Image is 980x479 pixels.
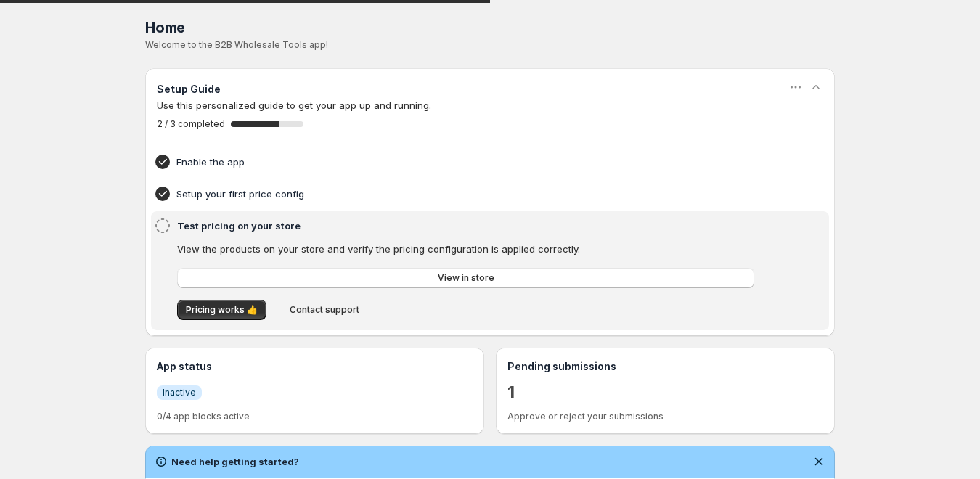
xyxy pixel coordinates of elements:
p: Welcome to the B2B Wholesale Tools app! [145,39,835,51]
p: Use this personalized guide to get your app up and running. [157,98,823,112]
p: View the products on your store and verify the pricing configuration is applied correctly. [177,242,754,256]
button: Dismiss notification [809,451,829,472]
span: Home [145,19,185,36]
span: View in store [438,272,494,284]
h4: Setup your first price config [176,187,759,201]
span: 2 / 3 completed [157,118,225,130]
h4: Enable the app [176,155,759,169]
a: View in store [177,268,754,288]
h3: Pending submissions [507,359,823,374]
button: Pricing works 👍 [177,300,266,320]
a: InfoInactive [157,385,202,400]
h2: Need help getting started? [171,454,299,469]
h3: App status [157,359,473,374]
h3: Setup Guide [157,82,221,97]
span: Contact support [290,304,359,316]
span: Inactive [163,387,196,398]
p: 0/4 app blocks active [157,411,473,422]
button: Contact support [281,300,368,320]
a: 1 [507,381,515,404]
h4: Test pricing on your store [177,218,759,233]
p: Approve or reject your submissions [507,411,823,422]
span: Pricing works 👍 [186,304,258,316]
